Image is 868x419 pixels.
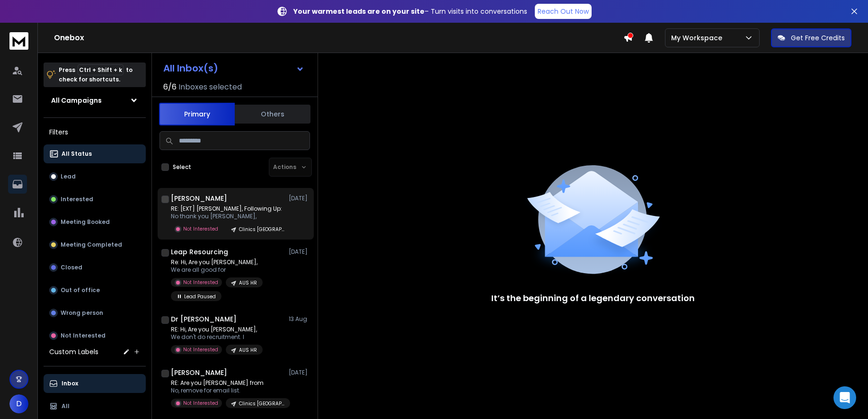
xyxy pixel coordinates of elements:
[61,286,100,294] p: Out of office
[171,368,227,377] h1: [PERSON_NAME]
[184,293,216,300] p: Lead Paused
[235,104,310,125] button: Others
[61,218,110,226] p: Meeting Booked
[171,194,227,203] h1: [PERSON_NAME]
[791,33,845,43] p: Get Free Credits
[171,326,263,333] p: RE: Hi, Are you [PERSON_NAME],
[833,386,856,409] div: Open Intercom Messenger
[171,314,237,324] h1: Dr [PERSON_NAME]
[159,103,235,125] button: Primary
[183,225,218,232] p: Not Interested
[239,400,284,407] p: Clinics [GEOGRAPHIC_DATA]
[62,150,92,158] p: All Status
[62,402,70,410] p: All
[44,213,146,232] button: Meeting Booked
[183,400,218,407] p: Not Interested
[171,333,263,341] p: We don't do recruitment. I
[178,81,242,93] h3: Inboxes selected
[44,91,146,110] button: All Campaigns
[54,32,623,44] h1: Onebox
[171,247,228,257] h1: Leap Resourcing
[289,248,310,256] p: [DATE]
[293,7,425,16] strong: Your warmest leads are on your site
[61,173,76,180] p: Lead
[293,7,527,16] p: – Turn visits into conversations
[44,144,146,163] button: All Status
[239,279,257,286] p: AUS HR
[9,394,28,413] button: D
[163,81,177,93] span: 6 / 6
[44,326,146,345] button: Not Interested
[239,226,284,233] p: Clinics [GEOGRAPHIC_DATA]
[289,315,310,323] p: 13 Aug
[51,96,102,105] h1: All Campaigns
[44,397,146,416] button: All
[44,125,146,139] h3: Filters
[171,387,284,394] p: No, remove for email list.
[171,379,284,387] p: RE: Are you [PERSON_NAME] from
[49,347,98,357] h3: Custom Labels
[173,163,191,171] label: Select
[61,309,103,317] p: Wrong person
[44,190,146,209] button: Interested
[44,235,146,254] button: Meeting Completed
[78,64,124,75] span: Ctrl + Shift + k
[61,241,122,249] p: Meeting Completed
[61,196,93,203] p: Interested
[538,7,589,16] p: Reach Out Now
[671,33,726,43] p: My Workspace
[171,266,284,274] p: We are all good for
[61,332,106,339] p: Not Interested
[44,303,146,322] button: Wrong person
[289,195,310,202] p: [DATE]
[171,213,284,220] p: No thank you [PERSON_NAME],
[62,380,78,387] p: Inbox
[171,259,284,266] p: Re: Hi, Are you [PERSON_NAME],
[171,205,284,213] p: RE: [EXT] [PERSON_NAME], Following Up:
[61,264,82,271] p: Closed
[44,374,146,393] button: Inbox
[491,292,695,305] p: It’s the beginning of a legendary conversation
[771,28,851,47] button: Get Free Credits
[239,347,257,354] p: AUS HR
[289,369,310,376] p: [DATE]
[44,167,146,186] button: Lead
[183,279,218,286] p: Not Interested
[44,258,146,277] button: Closed
[9,32,28,50] img: logo
[59,65,133,84] p: Press to check for shortcuts.
[183,346,218,353] p: Not Interested
[156,59,312,78] button: All Inbox(s)
[535,4,592,19] a: Reach Out Now
[163,63,218,73] h1: All Inbox(s)
[44,281,146,300] button: Out of office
